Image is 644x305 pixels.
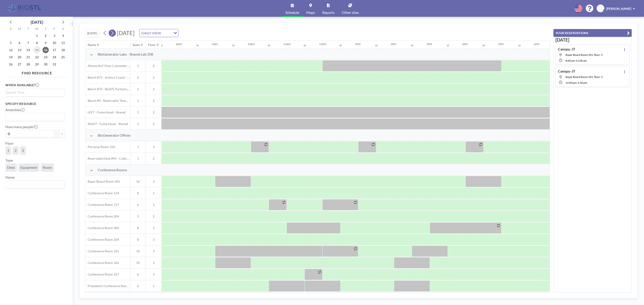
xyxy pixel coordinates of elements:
[462,42,468,46] div: 4PM
[51,54,57,60] span: Friday, October 24, 2025
[319,42,326,46] div: 12PM
[130,110,146,114] span: 1
[16,47,23,53] span: Monday, October 13, 2025
[518,44,521,47] div: 30
[146,214,161,218] span: 2
[43,165,52,169] span: Room
[577,81,578,84] span: -
[41,26,50,32] div: T
[85,261,119,265] span: Conference Room 326
[7,148,9,152] span: 1
[51,33,57,39] span: Friday, October 3, 2025
[22,148,24,152] span: 3
[140,29,178,37] div: Search for option
[146,110,161,114] span: 2
[146,64,161,68] span: 2
[42,61,49,67] span: Thursday, October 30, 2025
[146,99,161,103] span: 2
[51,61,57,67] span: Friday, October 31, 2025
[34,40,40,46] span: Wednesday, October 8, 2025
[303,44,306,47] div: 30
[5,158,13,163] label: Type
[146,261,161,265] span: 3
[130,214,146,218] span: 5
[25,40,31,46] span: Tuesday, October 7, 2025
[117,29,135,36] span: [DATE]
[146,191,161,195] span: 1
[576,59,587,62] span: 11:00 AM
[566,59,575,62] span: 8:00 AM
[59,26,67,32] div: S
[5,141,14,146] label: Floor
[6,182,62,187] input: Search for option
[285,11,299,14] span: Schedule
[25,54,31,60] span: Tuesday, October 21, 2025
[98,133,131,138] span: BioGenerator Offices
[130,238,146,242] span: 8
[85,180,120,184] span: Bayer Board Room 301
[558,47,575,51] h4: Canopy-JT
[146,122,161,126] span: 2
[130,75,146,79] span: 2
[162,30,171,36] input: Search for option
[51,40,57,46] span: Friday, October 10, 2025
[59,130,65,138] button: +
[5,102,65,106] h3: Specify resource
[85,99,130,103] span: Bench #9 - Reservable "RoomZilla" Bench
[8,40,14,46] span: Sunday, October 5, 2025
[85,249,119,253] span: Conference Room 325
[50,26,59,32] div: F
[212,42,218,46] div: 9AM
[391,42,396,46] div: 2PM
[85,75,130,79] span: Bench #71 - Science Coach - BioSTL Bench
[5,69,68,75] h4: FIND RESOURCE
[130,145,146,149] span: 1
[85,272,119,276] span: Conference Room 327
[85,238,119,242] span: Conference Room 324
[85,214,119,218] span: Conference Room 204
[42,33,49,39] span: Thursday, October 2, 2025
[196,44,199,47] div: 30
[130,191,146,195] span: 8
[15,148,17,152] span: 2
[85,191,119,195] span: Conference Room 114
[130,272,146,276] span: 6
[54,130,59,138] button: -
[85,203,119,207] span: Conference Room 117
[42,40,49,46] span: Thursday, October 9, 2025
[34,33,40,39] span: Wednesday, October 1, 2025
[130,157,146,161] span: 1
[146,75,161,79] span: 2
[31,19,43,25] div: [DATE]
[7,4,43,13] img: organization-logo
[98,168,127,172] span: Conference Rooms
[146,145,161,149] span: 3
[130,99,146,103] span: 1
[268,44,270,47] div: 30
[566,75,603,79] span: Bayer Board Room 301, floor: 3
[25,47,31,53] span: Tuesday, October 14, 2025
[146,284,161,288] span: 1
[176,42,182,46] div: 8AM
[555,37,630,43] h3: [DATE]
[534,42,539,46] div: 6PM
[426,42,432,46] div: 3PM
[20,165,37,169] span: Equipment
[8,47,14,53] span: Sunday, October 12, 2025
[130,249,146,253] span: 10
[566,53,603,56] span: Bayer Board Room 301, floor: 3
[558,69,575,73] h4: Canopy-JT
[160,44,163,47] div: 30
[24,26,33,32] div: T
[130,261,146,265] span: 10
[498,42,504,46] div: 5PM
[130,226,146,230] span: 8
[6,114,62,120] input: Search for option
[140,30,162,36] span: DAILY VIEW
[25,61,31,67] span: Tuesday, October 28, 2025
[16,61,23,67] span: Monday, October 27, 2025
[146,87,161,91] span: 2
[60,54,66,60] span: Saturday, October 25, 2025
[599,6,602,10] span: JF
[283,42,291,46] div: 11AM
